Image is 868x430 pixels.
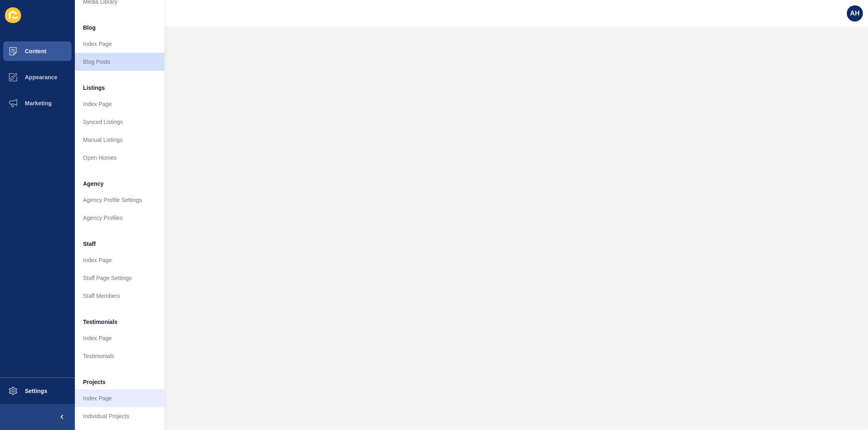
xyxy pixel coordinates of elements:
a: Index Page [75,35,164,53]
span: Agency [83,180,104,188]
a: Blog Posts [75,53,164,71]
a: Open Homes [75,149,164,167]
a: Index Page [75,95,164,113]
a: Staff Page Settings [75,269,164,287]
span: Projects [83,378,105,386]
a: Agency Profile Settings [75,191,164,209]
a: Synced Listings [75,113,164,131]
span: Blog [83,24,96,32]
a: Index Page [75,389,164,407]
span: Listings [83,84,105,92]
a: Index Page [75,329,164,347]
a: Agency Profiles [75,209,164,227]
span: Staff [83,240,96,248]
span: Testimonials [83,318,118,326]
a: Testimonials [75,347,164,365]
a: Individual Projects [75,407,164,425]
a: Index Page [75,251,164,269]
a: Manual Listings [75,131,164,149]
span: AH [850,9,859,17]
a: Staff Members [75,287,164,305]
